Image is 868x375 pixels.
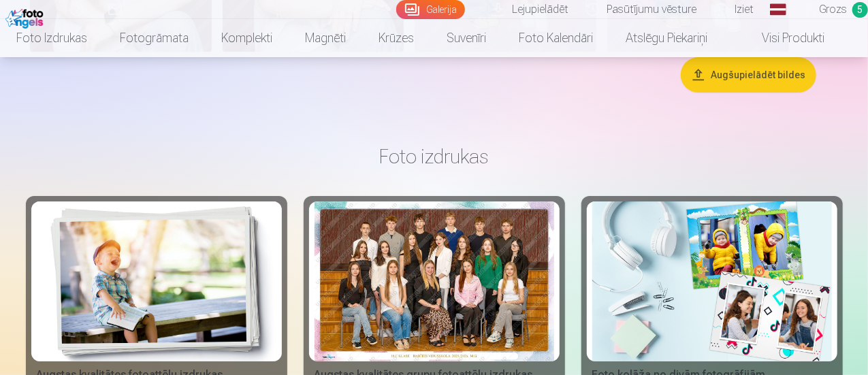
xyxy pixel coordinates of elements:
a: Suvenīri [430,19,502,57]
a: Visi produkti [724,19,841,57]
a: Fotogrāmata [103,19,205,57]
a: Komplekti [205,19,289,57]
span: Grozs [819,1,847,18]
img: Foto kolāža no divām fotogrāfijām [592,201,832,361]
img: /fa1 [5,5,47,29]
a: Krūzes [362,19,430,57]
a: Magnēti [289,19,362,57]
button: Augšupielādēt bildes [681,57,816,93]
a: Foto kalendāri [502,19,609,57]
h3: Foto izdrukas [37,144,832,169]
span: 5 [852,2,868,18]
a: Atslēgu piekariņi [609,19,724,57]
img: Augstas kvalitātes fotoattēlu izdrukas [37,201,276,361]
